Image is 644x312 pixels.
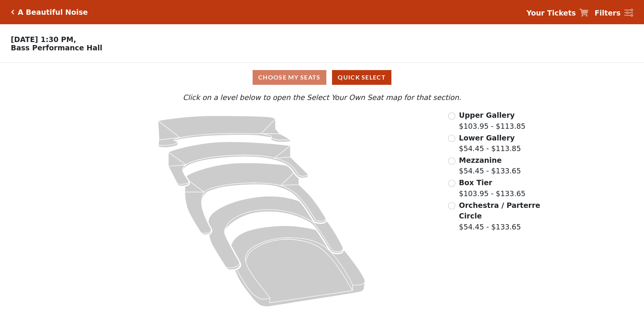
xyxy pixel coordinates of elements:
span: Lower Gallery [459,134,515,142]
a: Click here to go back to filters [11,9,14,15]
span: Orchestra / Parterre Circle [459,201,540,220]
label: $54.45 - $133.65 [459,200,542,232]
label: $103.95 - $113.85 [459,110,526,131]
strong: Your Tickets [526,9,576,17]
span: Upper Gallery [459,111,515,119]
a: Your Tickets [526,8,588,19]
button: Quick Select [332,70,391,85]
label: $103.95 - $133.65 [459,177,526,199]
path: Orchestra / Parterre Circle - Seats Available: 22 [231,226,365,307]
path: Lower Gallery - Seats Available: 24 [168,142,308,186]
label: $54.45 - $113.85 [459,133,521,154]
h5: A Beautiful Noise [18,8,88,17]
strong: Filters [594,9,621,17]
p: Click on a level below to open the Select Your Own Seat map for that section. [86,92,558,103]
path: Upper Gallery - Seats Available: 250 [158,116,290,148]
span: Box Tier [459,178,492,187]
span: Mezzanine [459,156,502,164]
a: Filters [594,8,633,19]
label: $54.45 - $133.65 [459,155,521,176]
